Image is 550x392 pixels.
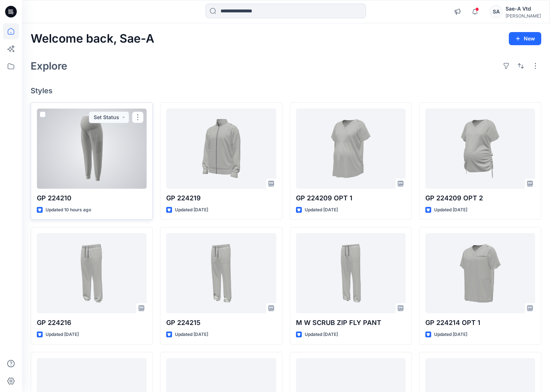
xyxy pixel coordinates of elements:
h2: Welcome back, Sae-A [31,32,154,46]
a: M W SCRUB ZIP FLY PANT [296,233,406,313]
p: Updated 10 hours ago [46,206,91,214]
a: GP 224214 OPT 1 [425,233,535,313]
p: GP 224210 [37,193,147,203]
p: Updated [DATE] [434,331,467,338]
h4: Styles [31,86,541,95]
p: Updated [DATE] [46,331,79,338]
p: GP 224209 OPT 1 [296,193,406,203]
a: GP 224219 [166,109,276,189]
div: SA [489,5,503,18]
button: New [509,32,541,45]
h2: Explore [31,60,67,72]
a: GP 224209 OPT 2 [425,109,535,189]
p: Updated [DATE] [305,331,338,338]
p: Updated [DATE] [175,206,208,214]
div: Sae-A Vtd [506,4,541,13]
p: Updated [DATE] [175,331,208,338]
p: Updated [DATE] [305,206,338,214]
p: M W SCRUB ZIP FLY PANT [296,318,406,328]
p: GP 224209 OPT 2 [425,193,535,203]
a: GP 224209 OPT 1 [296,109,406,189]
p: Updated [DATE] [434,206,467,214]
p: GP 224214 OPT 1 [425,318,535,328]
p: GP 224216 [37,318,147,328]
a: GP 224215 [166,233,276,313]
p: GP 224215 [166,318,276,328]
div: [PERSON_NAME] [506,13,541,19]
p: GP 224219 [166,193,276,203]
a: GP 224210 [37,109,147,189]
a: GP 224216 [37,233,147,313]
